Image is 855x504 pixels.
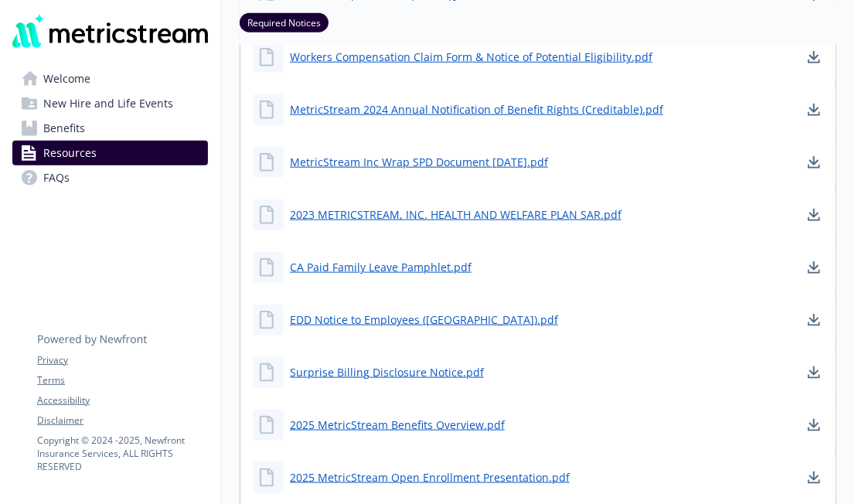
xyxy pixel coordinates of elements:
a: 2023 METRICSTREAM, INC. HEALTH AND WELFARE PLAN SAR.pdf [290,206,622,223]
a: Accessibility [37,393,207,407]
a: MetricStream 2024 Annual Notification of Benefit Rights (Creditable).pdf [290,101,663,117]
a: MetricStream Inc Wrap SPD Document [DATE].pdf [290,154,548,170]
a: download document [805,206,823,224]
a: download document [805,100,823,119]
a: CA Paid Family Leave Pamphlet.pdf [290,259,472,275]
a: download document [805,311,823,329]
a: Benefits [12,116,208,141]
a: download document [805,468,823,487]
a: download document [805,153,823,172]
a: Terms [37,373,207,387]
span: FAQs [43,165,70,190]
span: Benefits [43,116,85,141]
a: Resources [12,141,208,165]
a: Disclaimer [37,414,207,427]
span: Resources [43,141,97,165]
a: 2025 MetricStream Benefits Overview.pdf [290,417,505,433]
a: New Hire and Life Events [12,91,208,116]
a: download document [805,416,823,434]
a: download document [805,258,823,277]
a: download document [805,363,823,382]
a: EDD Notice to Employees ([GEOGRAPHIC_DATA]).pdf [290,312,558,328]
a: download document [805,48,823,66]
a: Required Notices [240,15,329,29]
a: 2025 MetricStream Open Enrollment Presentation.pdf [290,469,570,485]
span: New Hire and Life Events [43,91,173,116]
a: Workers Compensation Claim Form & Notice of Potential Eligibility.pdf [290,49,652,65]
a: Privacy [37,353,207,367]
span: Welcome [43,66,90,91]
a: Welcome [12,66,208,91]
a: FAQs [12,165,208,190]
a: Surprise Billing Disclosure Notice.pdf [290,364,484,380]
p: Copyright © 2024 - 2025 , Newfront Insurance Services, ALL RIGHTS RESERVED [37,434,207,473]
